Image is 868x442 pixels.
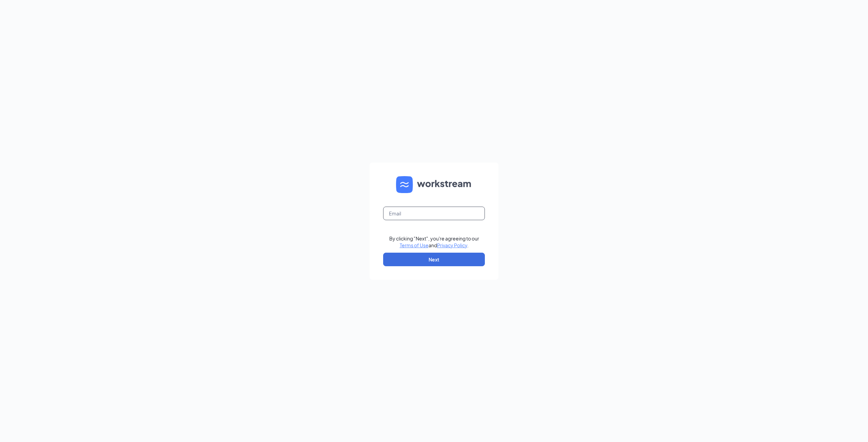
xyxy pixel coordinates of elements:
a: Terms of Use [400,242,429,248]
img: WS logo and Workstream text [396,176,472,193]
div: By clicking "Next", you're agreeing to our and . [389,235,479,249]
a: Privacy Policy [437,242,467,248]
button: Next [383,253,485,266]
input: Email [383,207,485,220]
